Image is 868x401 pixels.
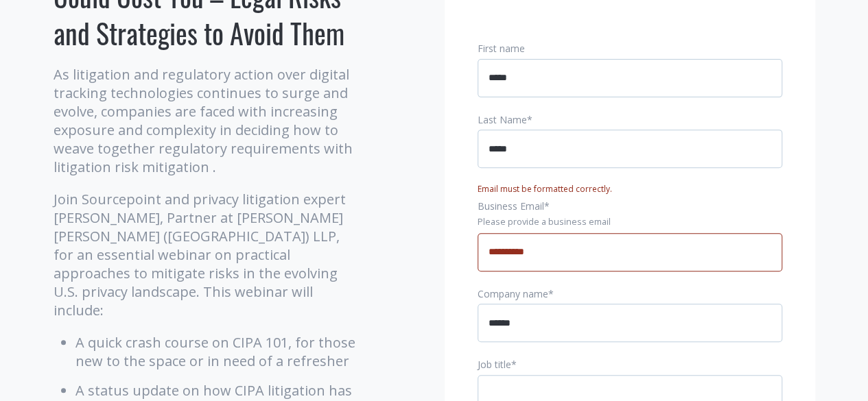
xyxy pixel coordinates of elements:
span: Job title [478,358,511,371]
legend: Please provide a business email [478,216,782,228]
li: A quick crash course on CIPA 101, for those new to the space or in need of a refresher [75,333,359,370]
p: Join Sourcepoint and privacy litigation expert [PERSON_NAME], Partner at [PERSON_NAME] [PERSON_NA... [54,190,359,319]
span: Business Email [478,199,544,212]
label: Email must be formatted correctly. [478,183,612,195]
span: Last Name [478,113,527,126]
span: First name [478,42,525,55]
span: Company name [478,287,548,300]
p: As litigation and regulatory action over digital tracking technologies continues to surge and evo... [54,65,359,176]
